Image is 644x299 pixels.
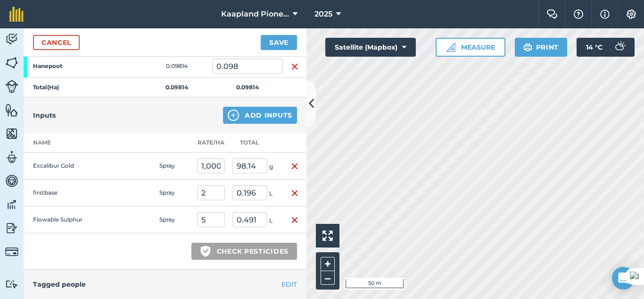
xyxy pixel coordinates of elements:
[33,84,59,91] strong: Total ( Ha )
[165,84,188,91] strong: 0.09814
[5,80,18,93] img: svg+xml;base64,PD94bWwgdmVyc2lvbj0iMS4wIiBlbmNvZGluZz0idXRmLTgiPz4KPCEtLSBHZW5lcmF0b3I6IEFkb2JlIE...
[5,150,18,164] img: svg+xml;base64,PD94bWwgdmVyc2lvbj0iMS4wIiBlbmNvZGluZz0idXRmLTgiPz4KPCEtLSBHZW5lcmF0b3I6IEFkb2JlIE...
[291,214,298,226] img: svg+xml;base64,PHN2ZyB4bWxucz0iaHR0cDovL3d3dy53My5vcmcvMjAwMC9zdmciIHdpZHRoPSIxNiIgaGVpZ2h0PSIyNC...
[5,127,18,141] img: svg+xml;base64,PHN2ZyB4bWxucz0iaHR0cDovL3d3dy53My5vcmcvMjAwMC9zdmciIHdpZHRoPSI1NiIgaGVpZ2h0PSI2MC...
[24,153,118,179] td: Excalibur Gold
[223,107,297,124] button: Add Inputs
[33,35,80,50] a: Cancel
[5,174,18,188] img: svg+xml;base64,PD94bWwgdmVyc2lvbj0iMS4wIiBlbmNvZGluZz0idXRmLTgiPz4KPCEtLSBHZW5lcmF0b3I6IEFkb2JlIE...
[523,42,532,53] img: svg+xml;base64,PHN2ZyB4bWxucz0iaHR0cDovL3d3dy53My5vcmcvMjAwMC9zdmciIHdpZHRoPSIxOSIgaGVpZ2h0PSIyNC...
[546,9,558,19] img: Two speech bubbles overlapping with the left bubble in the forefront
[229,133,283,153] th: Total
[573,9,584,19] img: A question mark icon
[610,38,629,57] img: svg+xml;base64,PD94bWwgdmVyc2lvbj0iMS4wIiBlbmNvZGluZz0idXRmLTgiPz4KPCEtLSBHZW5lcmF0b3I6IEFkb2JlIE...
[5,245,18,258] img: svg+xml;base64,PD94bWwgdmVyc2lvbj0iMS4wIiBlbmNvZGluZz0idXRmLTgiPz4KPCEtLSBHZW5lcmF0b3I6IEFkb2JlIE...
[291,61,298,72] img: svg+xml;base64,PHN2ZyB4bWxucz0iaHR0cDovL3d3dy53My5vcmcvMjAwMC9zdmciIHdpZHRoPSIxNiIgaGVpZ2h0PSIyNC...
[24,179,118,206] td: firstbase
[600,9,610,20] img: svg+xml;base64,PHN2ZyB4bWxucz0iaHR0cDovL3d3dy53My5vcmcvMjAwMC9zdmciIHdpZHRoPSIxNyIgaGVpZ2h0PSIxNy...
[5,280,18,289] img: svg+xml;base64,PD94bWwgdmVyc2lvbj0iMS4wIiBlbmNvZGluZz0idXRmLTgiPz4KPCEtLSBHZW5lcmF0b3I6IEFkb2JlIE...
[141,55,212,78] td: 0.09814
[156,179,193,206] td: Spray
[24,206,118,233] td: Flowable Sulphur
[191,243,297,260] button: Check pesticides
[156,153,193,179] td: Spray
[5,221,18,235] img: svg+xml;base64,PD94bWwgdmVyc2lvbj0iMS4wIiBlbmNvZGluZz0idXRmLTgiPz4KPCEtLSBHZW5lcmF0b3I6IEFkb2JlIE...
[229,179,283,206] td: L
[229,153,283,179] td: g
[626,9,637,19] img: A cog icon
[33,110,56,120] h4: Inputs
[156,206,193,233] td: Spray
[228,110,239,121] img: svg+xml;base64,PHN2ZyB4bWxucz0iaHR0cDovL3d3dy53My5vcmcvMjAwMC9zdmciIHdpZHRoPSIxNCIgaGVpZ2h0PSIyNC...
[586,38,603,57] span: 14 ° C
[446,43,455,52] img: Ruler icon
[9,7,24,22] img: fieldmargin Logo
[261,35,297,50] button: Save
[436,38,505,57] button: Measure
[291,161,298,172] img: svg+xml;base64,PHN2ZyB4bWxucz0iaHR0cDovL3d3dy53My5vcmcvMjAwMC9zdmciIHdpZHRoPSIxNiIgaGVpZ2h0PSIyNC...
[321,271,335,285] button: –
[236,84,259,91] strong: 0.09814
[229,206,283,233] td: L
[5,56,18,70] img: svg+xml;base64,PHN2ZyB4bWxucz0iaHR0cDovL3d3dy53My5vcmcvMjAwMC9zdmciIHdpZHRoPSI1NiIgaGVpZ2h0PSI2MC...
[221,9,289,20] span: Kaapland Pioneer
[515,38,568,57] button: Print
[321,257,335,271] button: +
[193,133,229,153] th: Rate/ Ha
[33,279,297,290] h4: Tagged people
[325,38,416,57] button: Satellite (Mapbox)
[577,38,635,57] button: 14 °C
[291,188,298,199] img: svg+xml;base64,PHN2ZyB4bWxucz0iaHR0cDovL3d3dy53My5vcmcvMjAwMC9zdmciIHdpZHRoPSIxNiIgaGVpZ2h0PSIyNC...
[281,279,297,290] button: EDIT
[24,133,118,153] th: Name
[5,32,18,46] img: svg+xml;base64,PD94bWwgdmVyc2lvbj0iMS4wIiBlbmNvZGluZz0idXRmLTgiPz4KPCEtLSBHZW5lcmF0b3I6IEFkb2JlIE...
[5,197,18,212] img: svg+xml;base64,PD94bWwgdmVyc2lvbj0iMS4wIiBlbmNvZGluZz0idXRmLTgiPz4KPCEtLSBHZW5lcmF0b3I6IEFkb2JlIE...
[612,267,635,290] div: Open Intercom Messenger
[314,9,332,20] span: 2025
[5,103,18,117] img: svg+xml;base64,PHN2ZyB4bWxucz0iaHR0cDovL3d3dy53My5vcmcvMjAwMC9zdmciIHdpZHRoPSI1NiIgaGVpZ2h0PSI2MC...
[322,231,333,241] img: Four arrows, one pointing top left, one top right, one bottom right and the last bottom left
[33,62,107,70] strong: Hanepoot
